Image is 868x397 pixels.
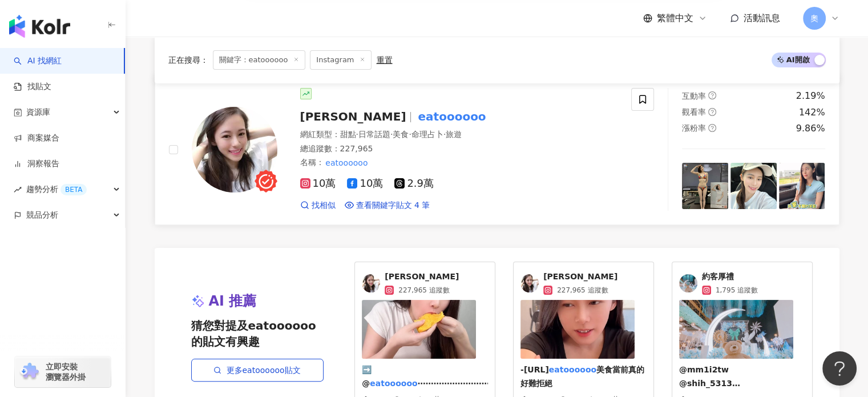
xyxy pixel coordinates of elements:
a: searchAI 找網紅 [14,55,62,67]
div: 9.86% [796,122,825,135]
span: [PERSON_NAME] [300,110,406,123]
div: BETA [60,184,87,195]
span: 日常話題 [358,130,390,139]
span: 命理占卜 [411,130,443,139]
a: KOL Avatar[PERSON_NAME]227,965 追蹤數 [520,271,647,295]
span: 活動訊息 [744,13,780,23]
a: 找相似 [300,200,336,211]
span: [PERSON_NAME] [543,271,617,283]
mark: eatoooooo [370,379,417,388]
span: 10萬 [300,178,336,190]
a: 查看關鍵字貼文 4 筆 [345,200,430,211]
span: [PERSON_NAME] [385,271,459,283]
span: 互動率 [682,91,706,101]
span: 名稱 ： [300,157,370,169]
a: KOL Avatar約客厚禮1,795 追蹤數 [679,271,805,295]
span: 繁體中文 [657,12,693,25]
span: 觀看率 [682,107,706,117]
mark: eatoooooo [549,365,596,374]
span: question-circle [708,124,716,132]
span: 找相似 [312,200,336,211]
div: 網紅類型 ： [300,129,618,141]
span: · [443,130,446,139]
span: ⋯⋯⋯⋯⋯⋯⋯⋯⋯⋯⋯⋯⋯⋯ [418,379,530,388]
div: 2.19% [796,90,825,102]
span: 關鍵字：eatoooooo [213,50,306,70]
a: KOL Avatar[PERSON_NAME]eatoooooo網紅類型：甜點·日常話題·美食·命理占卜·旅遊總追蹤數：227,965名稱：eatoooooo10萬10萬2.9萬找相似查看關鍵字... [155,74,839,225]
span: 趨勢分析 [26,177,87,202]
a: 商案媒合 [14,133,59,144]
span: 旅遊 [446,130,462,139]
span: 美食 [393,130,409,139]
span: 10萬 [347,178,383,190]
span: 競品分析 [26,202,58,228]
span: rise [14,186,22,194]
img: post-image [779,163,825,209]
span: 奧 [810,12,818,25]
span: -[URL] [520,365,549,374]
img: post-image [682,163,728,209]
span: 227,965 追蹤數 [557,285,608,295]
span: 正在搜尋 ： [168,55,208,65]
img: KOL Avatar [362,274,380,292]
span: 立即安裝 瀏覽器外掛 [46,362,86,382]
a: 找貼文 [14,81,51,93]
span: 2.9萬 [394,178,434,190]
div: 總追蹤數 ： 227,965 [300,143,618,155]
img: chrome extension [18,363,41,381]
span: AI 推薦 [209,292,257,311]
span: 約客厚禮 [702,271,758,283]
div: 重置 [376,55,392,65]
img: KOL Avatar [520,274,539,292]
span: ➡️ @ [362,365,372,388]
span: 資源庫 [26,99,50,125]
span: 查看關鍵字貼文 4 筆 [356,200,430,211]
img: KOL Avatar [192,107,277,193]
span: question-circle [708,91,716,99]
a: KOL Avatar[PERSON_NAME]227,965 追蹤數 [362,271,488,295]
img: post-image [730,163,777,209]
div: 142% [799,106,825,119]
span: 227,965 追蹤數 [398,285,449,295]
img: logo [9,15,70,38]
span: 猜您對提及eatoooooo的貼文有興趣 [191,318,324,350]
a: chrome extension立即安裝 瀏覽器外掛 [15,356,111,387]
span: 甜點 [340,130,356,139]
a: 洞察報告 [14,158,59,170]
span: 美食當前真的好難拒絕 [520,365,644,388]
span: 漲粉率 [682,123,706,133]
a: 更多eatoooooo貼文 [191,359,324,382]
span: · [390,130,393,139]
img: KOL Avatar [679,274,697,292]
mark: eatoooooo [324,157,370,169]
span: · [409,130,411,139]
span: Instagram [310,50,372,70]
span: · [356,130,358,139]
mark: eatoooooo [415,107,488,126]
iframe: Help Scout Beacon - Open [822,351,857,386]
span: question-circle [708,108,716,116]
span: 1,795 追蹤數 [716,285,758,295]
